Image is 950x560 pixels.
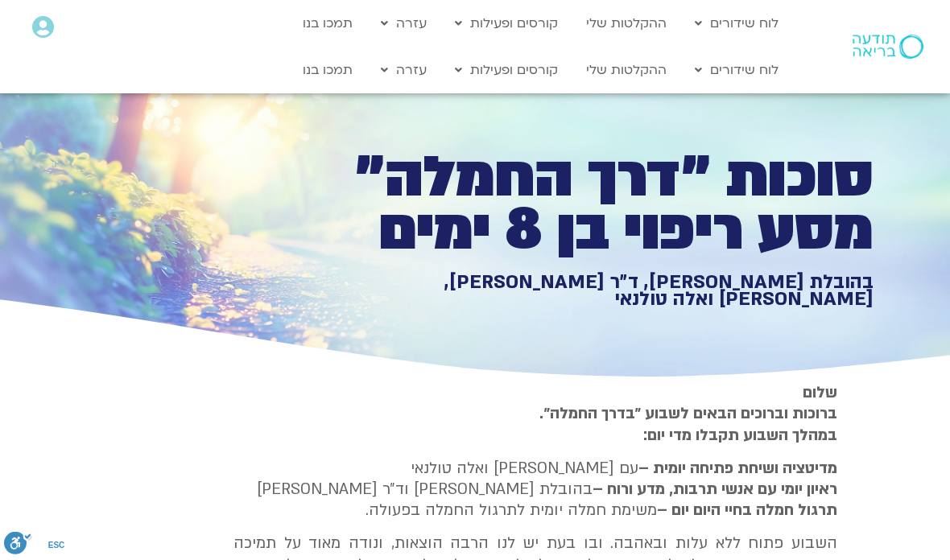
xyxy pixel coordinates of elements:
[687,8,787,39] a: לוח שידורים
[657,500,837,521] b: תרגול חמלה בחיי היום יום –
[687,55,787,85] a: לוח שידורים
[638,458,837,479] strong: מדיטציה ושיחת פתיחה יומית –
[295,8,361,39] a: תמכו בנו
[593,479,837,500] b: ראיון יומי עם אנשי תרבות, מדע ורוח –
[447,55,566,85] a: קורסים ופעילות
[578,55,675,85] a: ההקלטות שלי
[447,8,566,39] a: קורסים ופעילות
[316,274,874,308] h1: בהובלת [PERSON_NAME], ד״ר [PERSON_NAME], [PERSON_NAME] ואלה טולנאי
[373,55,435,85] a: עזרה
[803,382,837,403] strong: שלום
[539,403,837,445] strong: ברוכות וברוכים הבאים לשבוע ״בדרך החמלה״. במהלך השבוע תקבלו מדי יום:
[233,458,837,521] p: עם [PERSON_NAME] ואלה טולנאי בהובלת [PERSON_NAME] וד״ר [PERSON_NAME] משימת חמלה יומית לתרגול החמל...
[373,8,435,39] a: עזרה
[316,151,874,257] h1: סוכות ״דרך החמלה״ מסע ריפוי בן 8 ימים
[295,55,361,85] a: תמכו בנו
[853,35,923,59] img: תודעה בריאה
[578,8,675,39] a: ההקלטות שלי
